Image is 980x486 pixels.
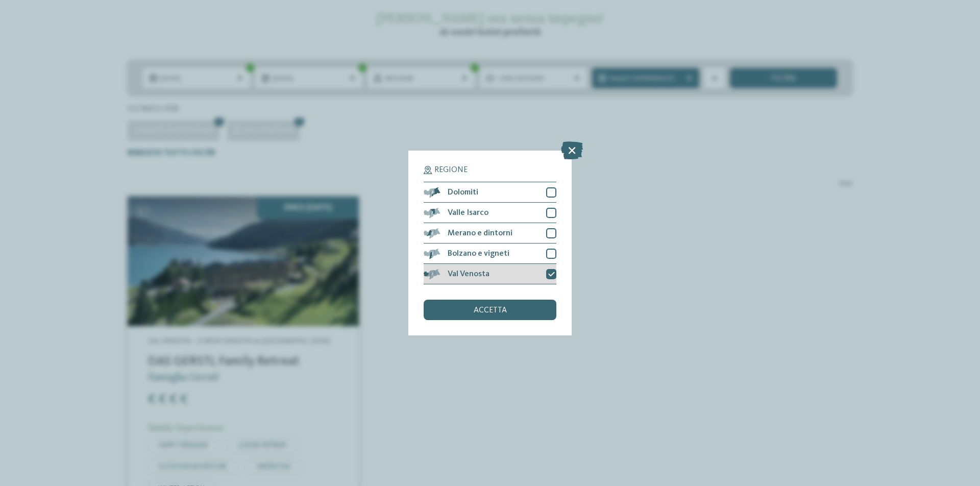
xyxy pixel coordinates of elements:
span: accetta [474,306,507,314]
span: Regione [434,166,468,174]
span: Val Venosta [448,270,489,278]
span: Valle Isarco [448,209,488,217]
span: Merano e dintorni [448,229,512,237]
span: Bolzano e vigneti [448,250,509,258]
span: Dolomiti [448,188,478,197]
